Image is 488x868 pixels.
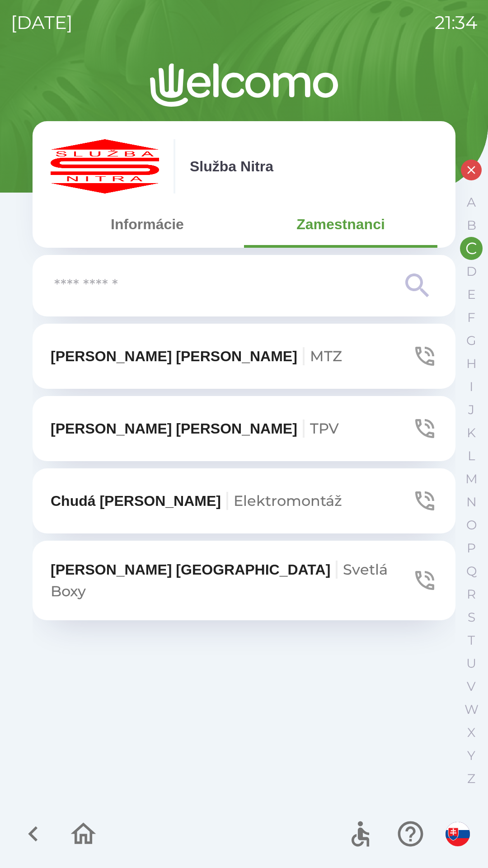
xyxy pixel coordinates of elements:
img: c55f63fc-e714-4e15-be12-dfeb3df5ea30.png [51,139,159,193]
button: [PERSON_NAME] [GEOGRAPHIC_DATA]Svetlá Boxy [33,541,455,620]
button: [PERSON_NAME] [PERSON_NAME]MTZ [33,324,455,389]
button: Informácie [51,208,244,241]
img: sk flag [446,822,470,846]
p: Chudá [PERSON_NAME] [51,490,342,512]
p: 21:34 [435,9,477,36]
p: [PERSON_NAME] [PERSON_NAME] [51,418,339,439]
span: MTZ [310,347,342,365]
button: Zamestnanci [244,208,437,241]
button: [PERSON_NAME] [PERSON_NAME]TPV [33,396,455,461]
button: Chudá [PERSON_NAME]Elektromontáž [33,468,455,533]
span: Elektromontáž [234,492,342,509]
span: TPV [310,420,339,437]
img: Logo [33,63,455,107]
p: Služba Nitra [190,156,273,177]
p: [DATE] [11,9,73,36]
p: [PERSON_NAME] [GEOGRAPHIC_DATA] [51,559,412,602]
p: [PERSON_NAME] [PERSON_NAME] [51,345,342,367]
